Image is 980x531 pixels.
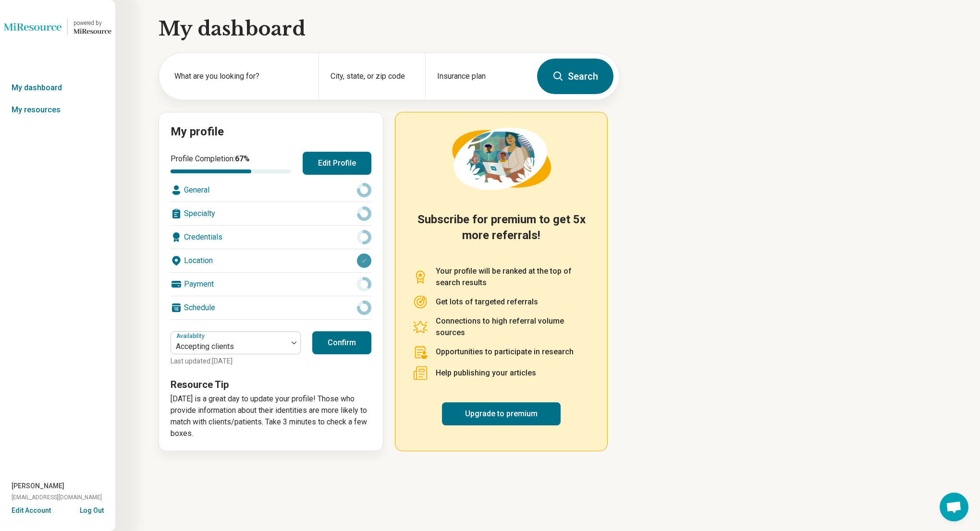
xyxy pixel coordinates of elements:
a: Upgrade to premium [442,402,561,425]
h1: My dashboard [159,15,620,42]
div: Payment [171,273,371,296]
button: Edit Account [12,506,51,516]
button: Log Out [80,506,104,513]
div: Open chat [940,493,968,521]
h3: Resource Tip [171,378,371,391]
label: Availability [176,333,207,339]
div: Schedule [171,296,371,319]
span: [EMAIL_ADDRESS][DOMAIN_NAME] [12,493,102,502]
button: Search [537,59,613,94]
p: Help publishing your articles [436,367,536,379]
div: Credentials [171,226,371,249]
div: General [171,179,371,202]
div: powered by [73,19,111,27]
h2: Subscribe for premium to get 5x more referrals! [413,212,590,254]
h2: My profile [171,124,371,140]
p: Get lots of targeted referrals [436,296,538,308]
p: Last updated: [DATE] [171,356,301,366]
a: Lionspowered by [4,15,111,38]
button: Confirm [312,331,371,354]
div: Location [171,249,371,272]
label: What are you looking for? [174,71,307,82]
p: Opportunities to participate in research [436,346,574,358]
p: Your profile will be ranked at the top of search results [436,265,590,289]
div: Profile Completion: [171,153,291,173]
button: Edit Profile [303,152,371,175]
span: 67 % [235,154,250,163]
p: [DATE] is a great day to update your profile! Those who provide information about their identitie... [171,393,371,439]
span: [PERSON_NAME] [12,481,64,491]
div: Specialty [171,202,371,225]
img: Lions [4,15,61,38]
p: Connections to high referral volume sources [436,315,590,338]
